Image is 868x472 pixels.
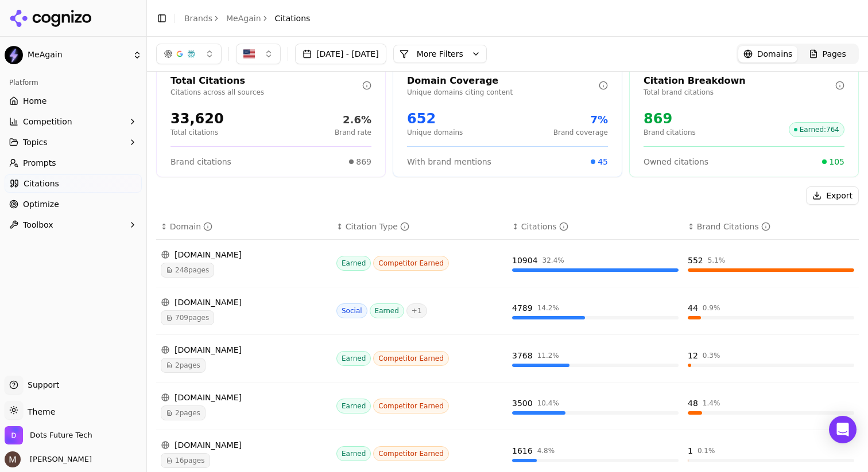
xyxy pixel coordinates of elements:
div: 48 [688,397,698,409]
div: 44 [688,302,698,314]
span: MeAgain [28,50,128,60]
p: Brand rate [335,128,371,137]
p: Total brand citations [644,88,835,97]
div: 0.9 % [703,303,720,313]
div: 0.3 % [703,351,720,360]
a: Home [5,92,142,110]
div: 3768 [512,350,533,361]
th: domain [156,214,332,240]
span: Competition [23,116,72,127]
p: Unique domains [407,128,463,137]
div: 4789 [512,302,533,314]
span: Earned [336,256,371,271]
span: 2 pages [161,405,206,420]
span: Earned [336,351,371,366]
span: Prompts [23,157,56,169]
div: 2.6% [335,112,371,128]
div: Citations [521,221,568,232]
div: [DOMAIN_NAME] [161,344,327,356]
img: US [243,48,255,60]
div: Citation Type [346,221,409,232]
span: [PERSON_NAME] [25,454,92,465]
span: Theme [23,407,55,416]
div: 652 [407,110,463,128]
div: Domain [170,221,212,232]
span: Domains [757,48,793,60]
span: Earned [336,446,371,461]
span: Pages [823,48,846,60]
button: Toolbox [5,216,142,234]
div: 1.4 % [703,399,720,408]
span: Earned [336,399,371,414]
div: [DOMAIN_NAME] [161,439,327,451]
nav: breadcrumb [184,13,310,24]
span: Citations [275,13,311,24]
div: 3500 [512,397,533,409]
p: Total citations [170,128,224,137]
div: Total Citations [170,74,362,88]
span: Topics [23,136,48,148]
button: Open organization switcher [5,426,92,444]
span: Earned [370,303,404,318]
span: 709 pages [161,310,214,325]
a: Brands [184,14,212,23]
button: Competition [5,112,142,131]
div: [DOMAIN_NAME] [161,392,327,403]
button: Export [806,186,859,205]
div: Domain Coverage [407,74,599,88]
button: More Filters [393,45,487,63]
div: 7% [553,112,608,128]
div: Citation Breakdown [644,74,835,88]
div: 5.1 % [708,256,726,265]
p: Brand coverage [553,128,608,137]
span: Optimize [23,198,59,210]
span: With brand mentions [407,156,491,167]
img: Dots Future Tech [5,426,23,444]
a: Citations [5,174,142,193]
div: 4.8 % [537,446,555,455]
span: Toolbox [23,219,53,231]
span: 45 [598,156,608,167]
span: Competitor Earned [373,399,449,414]
span: Citations [24,178,59,189]
div: Open Intercom Messenger [829,416,857,443]
p: Brand citations [644,128,696,137]
div: 32.4 % [542,256,564,265]
span: Social [336,303,367,318]
button: Open user button [5,451,92,467]
div: ↕Brand Citations [688,221,854,232]
img: Martyn Strydom [5,451,21,467]
button: Topics [5,133,142,151]
span: 105 [829,156,844,167]
div: 869 [644,110,696,128]
div: 33,620 [170,110,224,128]
div: ↕Citations [512,221,679,232]
div: 14.2 % [537,303,559,313]
span: 869 [356,156,371,167]
span: 2 pages [161,358,206,373]
span: + 1 [406,303,427,318]
div: ↕Citation Type [336,221,503,232]
span: 248 pages [161,263,214,278]
span: Competitor Earned [373,446,449,461]
p: Unique domains citing content [407,88,599,97]
div: 1 [688,445,693,457]
th: citationTypes [332,214,507,240]
div: Platform [5,73,142,92]
div: 10.4 % [537,399,559,408]
button: [DATE] - [DATE] [295,44,386,64]
a: Prompts [5,154,142,172]
span: Earned : 764 [789,122,844,137]
a: MeAgain [226,13,261,24]
span: Dots Future Tech [30,430,92,440]
div: 10904 [512,255,538,266]
span: Competitor Earned [373,256,449,271]
span: 16 pages [161,453,210,468]
div: 552 [688,255,703,266]
span: Owned citations [644,156,708,167]
th: totalCitationCount [507,214,683,240]
span: Competitor Earned [373,351,449,366]
div: 12 [688,350,698,361]
p: Citations across all sources [170,88,362,97]
div: 0.1 % [697,446,715,455]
